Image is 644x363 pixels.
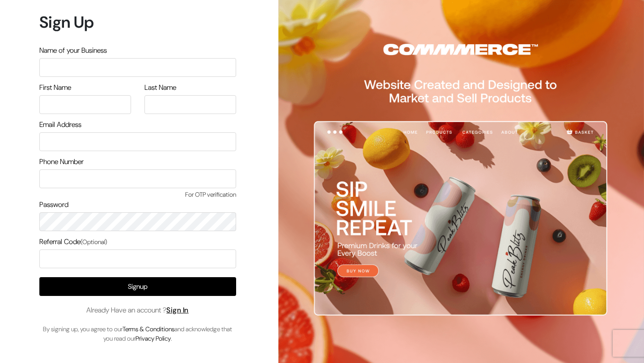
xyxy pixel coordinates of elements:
label: Last Name [144,82,176,93]
span: (Optional) [80,238,107,246]
span: For OTP verification [39,190,236,199]
label: Name of your Business [39,45,107,56]
a: Terms & Conditions [123,325,174,333]
label: Password [39,199,68,210]
a: Sign In [166,305,189,315]
span: Already Have an account ? [86,305,189,316]
a: Privacy Policy [136,334,171,342]
label: Email Address [39,119,81,130]
h1: Sign Up [39,13,236,32]
label: Phone Number [39,156,84,167]
label: First Name [39,82,71,93]
p: By signing up, you agree to our and acknowledge that you read our . [39,325,236,343]
button: Signup [39,277,236,296]
label: Referral Code [39,236,107,247]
